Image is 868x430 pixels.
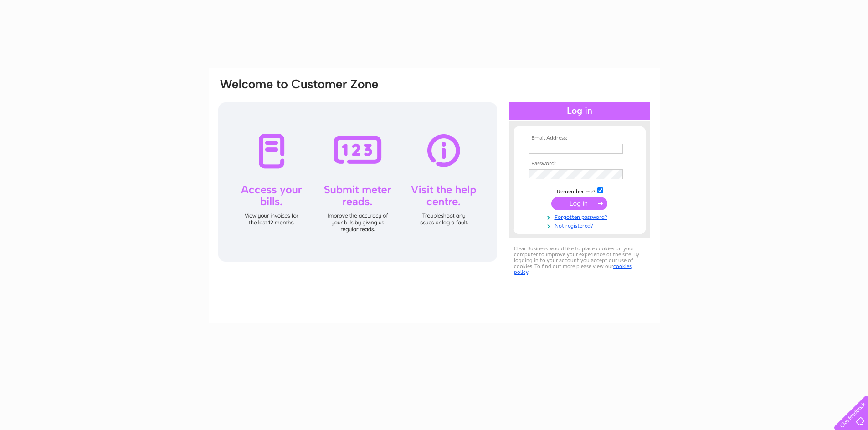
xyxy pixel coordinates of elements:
[527,186,632,195] td: Remember me?
[514,263,632,275] a: cookies policy
[527,161,632,167] th: Password:
[529,212,632,221] a: Forgotten password?
[551,197,607,210] input: Submit
[527,135,632,142] th: Email Address:
[529,221,632,229] a: Not registered?
[509,241,650,280] div: Clear Business would like to place cookies on your computer to improve your experience of the sit...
